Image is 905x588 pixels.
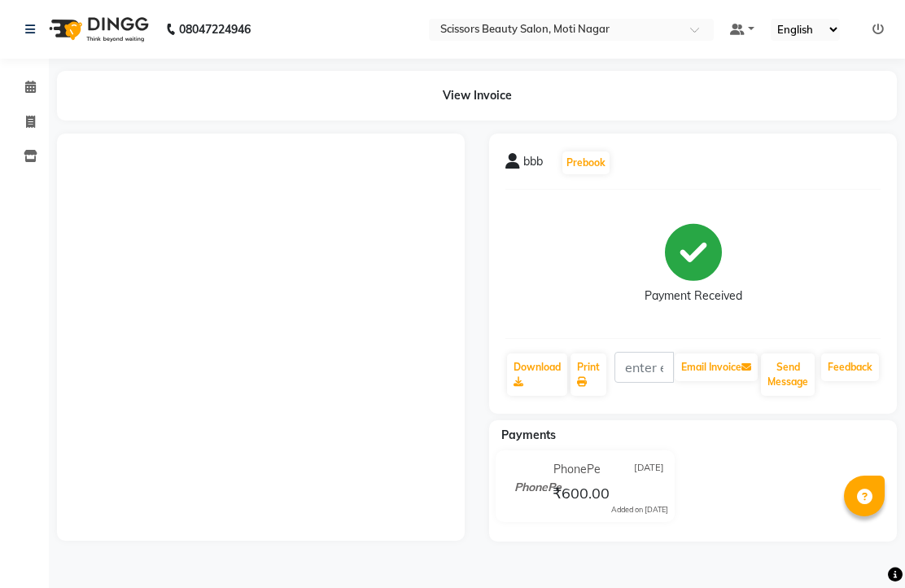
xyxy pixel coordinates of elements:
span: PhonePe [553,461,601,478]
div: Payment Received [645,287,742,305]
a: Download [507,353,567,396]
img: logo [42,7,153,52]
div: View Invoice [57,71,897,121]
span: ₹600.00 [553,484,610,507]
button: Prebook [562,151,610,174]
iframe: chat widget [837,523,889,572]
button: Email Invoice [675,353,758,381]
input: enter email [614,352,674,383]
button: Send Message [761,353,815,396]
a: Print [571,353,606,396]
b: 08047224946 [179,7,251,52]
span: bbb [523,153,543,176]
span: Payments [501,428,556,442]
a: Feedback [821,353,879,381]
div: Added on [DATE] [611,504,668,516]
span: [DATE] [634,461,664,478]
